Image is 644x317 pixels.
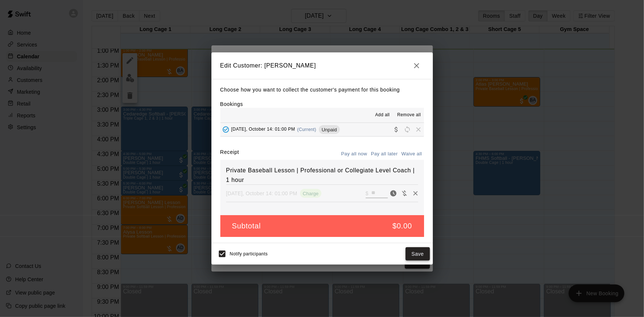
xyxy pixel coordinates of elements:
[402,127,413,132] span: Reschedule
[394,109,424,121] button: Remove all
[392,221,412,231] h5: $0.00
[366,190,369,197] p: $
[369,148,400,160] button: Pay all later
[410,188,421,199] button: Remove
[211,52,433,79] h2: Edit Customer: [PERSON_NAME]
[319,127,340,132] span: Unpaid
[406,247,430,261] button: Save
[399,190,410,196] span: Waive payment
[220,123,424,137] button: Added - Collect Payment[DATE], October 14: 01:00 PM(Current)UnpaidCollect paymentRescheduleRemove
[231,127,295,132] span: [DATE], October 14: 01:00 PM
[375,111,390,119] span: Add all
[220,101,243,107] label: Bookings
[413,127,424,132] span: Remove
[220,124,231,135] button: Added - Collect Payment
[220,85,424,94] p: Choose how you want to collect the customer's payment for this booking
[232,221,261,231] h5: Subtotal
[230,251,268,256] span: Notify participants
[400,148,424,160] button: Waive all
[226,190,297,197] p: [DATE], October 14: 01:00 PM
[391,127,402,132] span: Collect payment
[297,127,317,132] span: (Current)
[371,109,394,121] button: Add all
[388,190,399,196] span: Pay now
[397,111,421,119] span: Remove all
[340,148,369,160] button: Pay all now
[226,166,418,185] h6: Private Baseball Lesson | Professional or Collegiate Level Coach | 1 hour
[220,148,239,160] label: Receipt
